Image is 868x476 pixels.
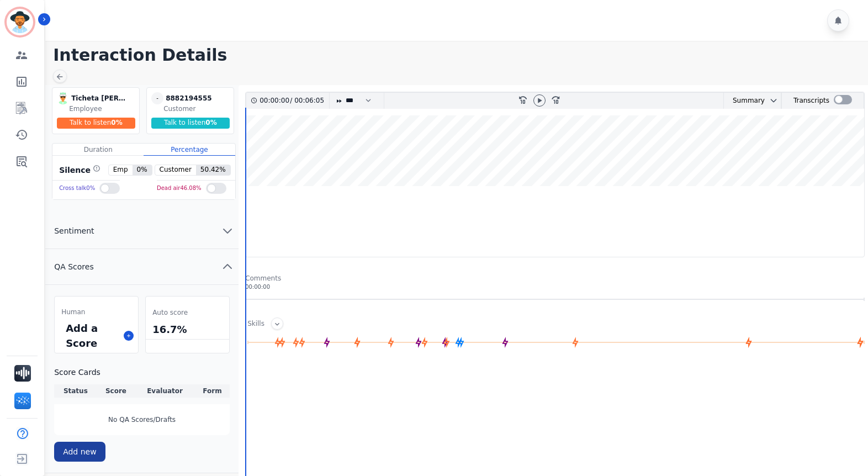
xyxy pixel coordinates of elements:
th: Evaluator [135,384,195,398]
th: Status [54,384,97,398]
div: Duration [52,144,144,156]
span: Sentiment [45,225,103,236]
span: QA Scores [45,261,103,272]
div: No QA Scores/Drafts [54,404,230,435]
h3: Score Cards [54,367,230,378]
th: Form [195,384,230,398]
img: Bordered avatar [7,9,33,35]
div: Talk to listen [57,118,135,129]
div: Summary [724,93,765,109]
span: Customer [155,165,196,175]
span: 0 % [133,165,152,175]
span: 0 % [111,119,122,126]
button: chevron down [765,96,778,105]
div: Add a Score [63,319,119,353]
div: Dead air 46.08 % [157,181,202,197]
span: 50.42 % [196,165,230,175]
svg: chevron down [769,96,778,105]
span: Emp [109,165,133,175]
div: Talk to listen [151,118,230,129]
svg: chevron up [221,260,234,273]
button: QA Scores chevron up [45,249,239,285]
span: 0 % [205,119,216,126]
div: 00:00:00 [245,283,865,291]
h1: Interaction Details [53,45,868,65]
div: 16.7% [150,320,225,339]
svg: chevron down [221,224,234,237]
div: 8882194555 [166,92,221,104]
div: Cross talk 0 % [59,181,95,197]
button: Add new [54,442,105,462]
div: Auto score [150,305,225,320]
div: 00:00:00 [260,93,290,109]
div: Percentage [144,144,235,156]
div: Silence [57,165,100,176]
th: Score [97,384,135,398]
div: Customer [163,104,231,113]
div: 00:06:05 [292,93,322,109]
div: / [260,93,327,109]
div: Ticheta [PERSON_NAME] [71,92,126,104]
div: Skills [247,319,264,330]
div: Transcripts [793,93,829,109]
span: - [151,92,163,104]
div: Comments [245,274,865,283]
button: Sentiment chevron down [45,213,239,249]
div: Employee [69,104,137,113]
span: Human [61,308,85,316]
